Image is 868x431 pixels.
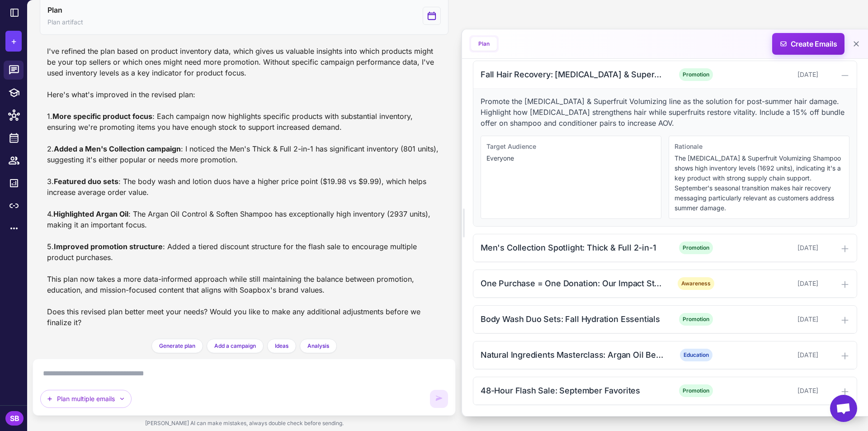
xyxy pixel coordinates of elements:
p: The [MEDICAL_DATA] & Superfruit Volumizing Shampoo shows high inventory levels (1692 units), indi... [675,153,844,213]
button: Add a campaign [207,339,264,353]
span: Add a campaign [214,342,256,350]
div: [DATE] [729,386,818,396]
span: + [11,34,17,48]
button: Create Emails [772,33,844,55]
button: Plan [471,37,497,51]
span: Awareness [678,277,714,290]
div: I've refined the plan based on product inventory data, which gives us valuable insights into whic... [47,46,441,328]
p: Everyone [486,153,656,163]
strong: Highlighted Argan Oil [53,209,128,218]
div: [DATE] [729,279,818,289]
span: Create Emails [769,33,848,55]
div: Men's Collection Spotlight: Thick & Full 2-in-1 [481,242,663,254]
span: Analysis [307,342,329,350]
strong: More specific product focus [52,112,152,121]
div: One Purchase = One Donation: Our Impact Story [481,277,663,289]
span: Ideas [275,342,288,350]
div: Rationale [675,142,844,152]
strong: Featured duo sets [54,177,118,186]
strong: Improved promotion structure [54,242,163,251]
div: [DATE] [729,350,818,360]
div: Natural Ingredients Masterclass: Argan Oil Benefits [481,349,663,361]
div: 48-Hour Flash Sale: September Favorites [481,384,663,397]
span: Plan [47,5,62,15]
div: Target Audience [486,142,656,152]
div: [DATE] [729,314,818,324]
span: Education [680,349,712,361]
span: Promotion [679,68,713,81]
a: Open chat [830,395,857,422]
span: Promotion [679,384,713,397]
div: [DATE] [729,243,818,253]
div: [PERSON_NAME] AI can make mistakes, always double check before sending. [33,416,456,431]
button: Analysis [300,339,337,353]
button: Plan multiple emails [40,390,132,408]
span: Plan artifact [47,17,83,27]
div: Body Wash Duo Sets: Fall Hydration Essentials [481,313,663,325]
span: Promotion [679,313,713,326]
p: Promote the [MEDICAL_DATA] & Superfruit Volumizing line as the solution for post-summer hair dama... [481,96,849,128]
button: + [5,31,22,52]
button: Generate plan [151,339,203,353]
button: Ideas [267,339,296,353]
strong: Added a Men's Collection campaign [54,144,181,153]
div: SB [5,411,24,426]
div: [DATE] [729,70,818,80]
span: Generate plan [159,342,195,350]
div: Fall Hair Recovery: [MEDICAL_DATA] & Superfruit Collection [481,68,663,81]
span: Promotion [679,242,713,254]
